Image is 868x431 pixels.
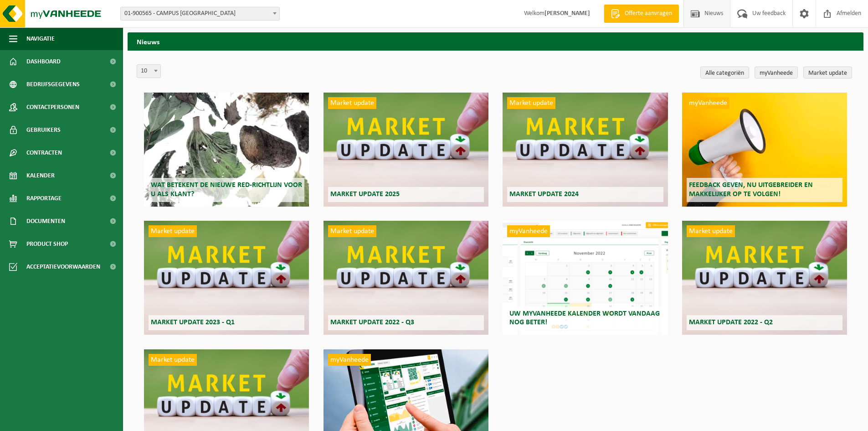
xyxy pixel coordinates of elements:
[26,210,65,233] span: Documenten
[26,119,61,141] span: Gebruikers
[26,96,79,119] span: Contactpersonen
[682,221,847,335] a: Market update Market update 2022 - Q2
[503,93,668,207] a: Market update Market update 2024
[507,225,550,237] span: myVanheede
[324,221,488,335] a: Market update Market update 2022 - Q3
[26,255,100,278] span: Acceptatievoorwaarden
[544,10,590,17] strong: [PERSON_NAME]
[121,7,279,20] span: 01-900565 - CAMPUS SINT-VINCENTIUS - ANZEGEM
[151,319,235,326] span: Market update 2023 - Q1
[149,225,197,237] span: Market update
[604,5,679,23] a: Offerte aanvragen
[26,233,68,255] span: Product Shop
[803,67,852,78] a: Market update
[503,221,668,335] a: myVanheede Uw myVanheede kalender wordt vandaag nog beter!
[144,93,309,207] a: Wat betekent de nieuwe RED-richtlijn voor u als klant?
[26,73,80,96] span: Bedrijfsgegevens
[330,319,414,326] span: Market update 2022 - Q3
[26,164,55,187] span: Kalender
[509,191,579,198] span: Market update 2024
[689,319,773,326] span: Market update 2022 - Q2
[507,97,555,109] span: Market update
[324,93,488,207] a: Market update Market update 2025
[26,141,62,164] span: Contracten
[689,182,813,197] span: Feedback geven, nu uitgebreider en makkelijker op te volgen!
[328,354,371,366] span: myVanheede
[137,64,161,78] span: 10
[509,310,660,326] span: Uw myVanheede kalender wordt vandaag nog beter!
[328,97,376,109] span: Market update
[687,97,729,109] span: myVanheede
[682,93,847,207] a: myVanheede Feedback geven, nu uitgebreider en makkelijker op te volgen!
[26,50,61,73] span: Dashboard
[144,221,309,335] a: Market update Market update 2023 - Q1
[328,225,376,237] span: Market update
[137,65,160,78] span: 10
[120,7,280,21] span: 01-900565 - CAMPUS SINT-VINCENTIUS - ANZEGEM
[26,187,62,210] span: Rapportage
[26,27,55,50] span: Navigatie
[700,67,749,78] a: Alle categoriën
[151,182,302,197] span: Wat betekent de nieuwe RED-richtlijn voor u als klant?
[622,9,674,18] span: Offerte aanvragen
[755,67,798,78] a: myVanheede
[330,191,400,198] span: Market update 2025
[128,32,863,50] h2: Nieuws
[149,354,197,366] span: Market update
[687,225,735,237] span: Market update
